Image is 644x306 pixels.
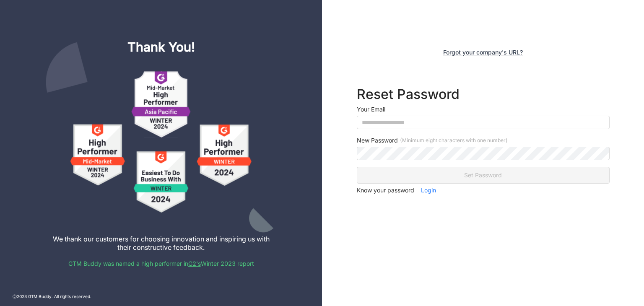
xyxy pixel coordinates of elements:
[421,184,436,197] span: Login
[443,49,523,56] div: Forgot your company's URL?
[357,167,610,184] button: Set Password
[357,136,508,145] label: New Password
[357,84,610,105] div: Reset Password
[357,105,385,114] label: Your Email
[400,137,508,145] span: (Minimum eight characters with one number)
[188,260,201,267] a: G2's
[357,184,610,200] div: Know your password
